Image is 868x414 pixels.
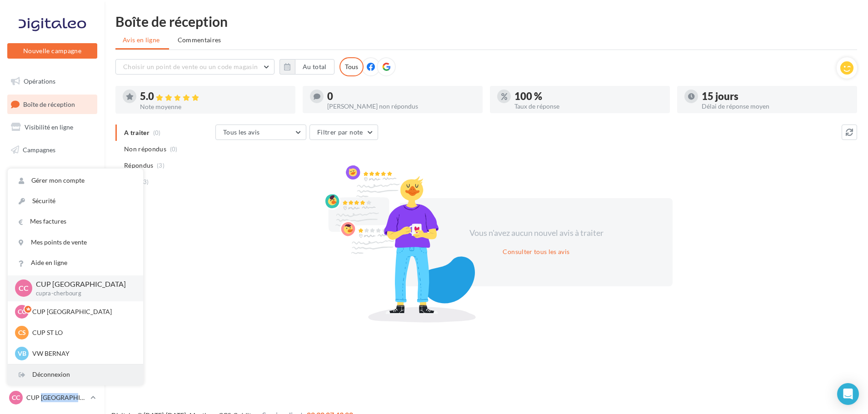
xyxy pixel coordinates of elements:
[123,63,258,70] span: Choisir un point de vente ou un code magasin
[24,77,55,85] span: Opérations
[124,161,154,170] span: Répondus
[837,383,859,405] div: Open Intercom Messenger
[8,170,143,191] a: Gérer mon compte
[140,104,288,110] div: Note moyenne
[499,246,573,257] button: Consulter tous les avis
[5,95,99,114] a: Boîte de réception
[327,91,475,101] div: 0
[5,72,99,91] a: Opérations
[514,91,663,101] div: 100 %
[124,145,166,154] span: Non répondus
[295,59,334,75] button: Au total
[458,227,614,239] div: Vous n'avez aucun nouvel avis à traiter
[702,91,850,101] div: 15 jours
[327,103,475,110] div: [PERSON_NAME] non répondus
[8,211,143,232] a: Mes factures
[178,35,221,45] span: Commentaires
[8,253,143,273] a: Aide en ligne
[18,328,26,337] span: CS
[5,231,99,258] a: PLV et print personnalisable
[19,283,29,294] span: CC
[8,364,143,385] div: Déconnexion
[25,123,73,131] span: Visibilité en ligne
[23,100,75,108] span: Boîte de réception
[223,128,260,136] span: Tous les avis
[8,232,143,253] a: Mes points de vente
[7,43,97,59] button: Nouvelle campagne
[157,162,165,169] span: (3)
[5,185,99,205] a: Médiathèque
[5,118,99,137] a: Visibilité en ligne
[279,59,334,75] button: Au total
[215,125,306,140] button: Tous les avis
[5,163,99,182] a: Contacts
[115,59,274,75] button: Choisir un point de vente ou un code magasin
[115,15,857,28] div: Boîte de réception
[32,328,132,337] p: CUP ST LO
[7,389,97,406] a: CC CUP [GEOGRAPHIC_DATA]
[5,208,99,227] a: Calendrier
[36,289,129,298] p: cupra-cherbourg
[8,191,143,211] a: Sécurité
[12,393,20,402] span: CC
[36,279,129,289] p: CUP [GEOGRAPHIC_DATA]
[18,307,26,316] span: CC
[339,57,364,76] div: Tous
[309,125,378,140] button: Filtrer par note
[514,103,663,110] div: Taux de réponse
[26,393,87,402] p: CUP [GEOGRAPHIC_DATA]
[32,349,132,358] p: VW BERNAY
[32,307,132,316] p: CUP [GEOGRAPHIC_DATA]
[702,103,850,110] div: Délai de réponse moyen
[5,261,99,288] a: Campagnes DataOnDemand
[141,178,149,185] span: (3)
[140,91,288,102] div: 5.0
[18,349,26,358] span: VB
[170,145,178,153] span: (0)
[5,140,99,160] a: Campagnes
[23,146,55,154] span: Campagnes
